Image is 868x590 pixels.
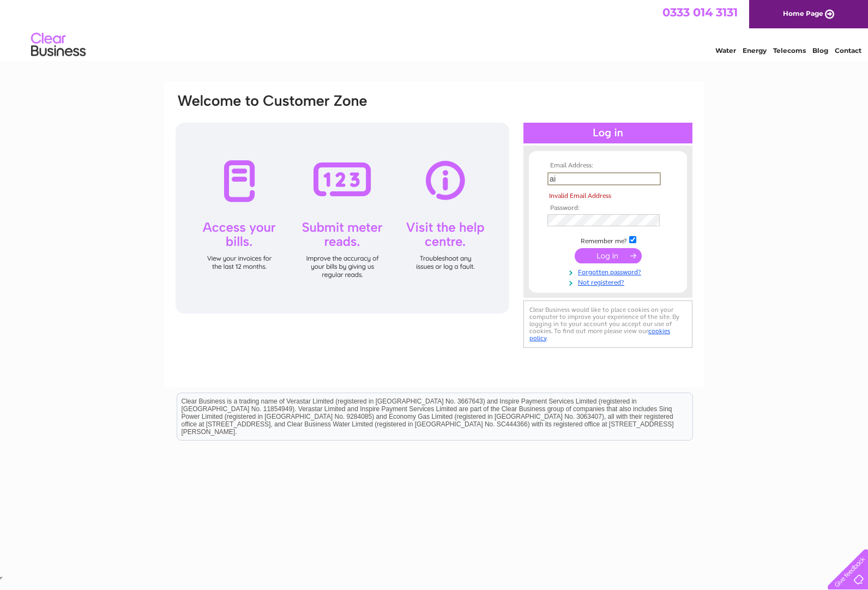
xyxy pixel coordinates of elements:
a: Energy [743,46,767,55]
input: Submit [575,248,642,263]
a: cookies policy [529,327,670,342]
a: Not registered? [547,276,671,287]
a: Water [715,46,736,55]
a: Forgotten password? [547,266,671,276]
span: Invalid Email Address [549,192,611,200]
a: 0333 014 3131 [662,5,738,19]
a: Contact [835,46,861,55]
th: Password: [545,204,671,212]
a: Telecoms [773,46,806,55]
td: Remember me? [545,234,671,245]
th: Email Address: [545,162,671,170]
a: Blog [812,46,828,55]
img: logo.png [31,28,86,62]
div: Clear Business would like to place cookies on your computer to improve your experience of the sit... [523,300,692,348]
div: Clear Business is a trading name of Verastar Limited (registered in [GEOGRAPHIC_DATA] No. 3667643... [177,6,692,53]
